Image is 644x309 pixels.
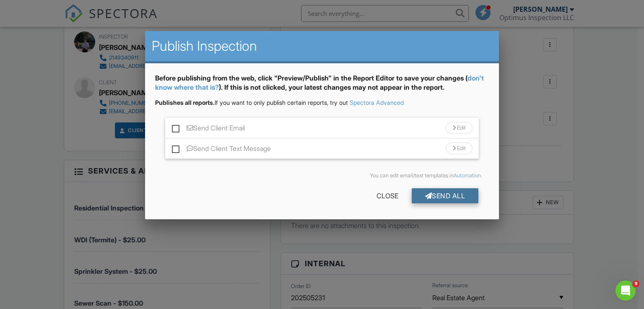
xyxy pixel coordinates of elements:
[350,99,404,106] a: Spectora Advanced
[615,280,636,301] iframe: Intercom live chat
[155,99,215,106] strong: Publishes all reports.
[155,73,489,99] div: Before publishing from the web, click "Preview/Publish" in the Report Editor to save your changes...
[633,280,639,287] span: 9
[446,143,473,154] div: Edit
[454,172,481,179] a: Automation
[363,188,412,203] div: Close
[172,145,271,155] label: Send Client Text Message
[446,122,473,134] div: Edit
[412,188,479,203] div: Send All
[172,124,245,135] label: Send Client Email
[152,38,493,55] h2: Publish Inspection
[155,74,484,91] a: don't know where that is?
[155,99,348,106] span: If you want to only publish certain reports, try out
[162,172,483,179] div: You can edit email/text templates in .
